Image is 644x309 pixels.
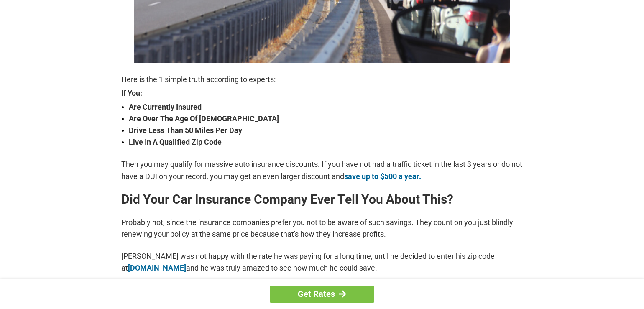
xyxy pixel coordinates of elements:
[128,263,186,272] a: [DOMAIN_NAME]
[121,250,523,274] p: [PERSON_NAME] was not happy with the rate he was paying for a long time, until he decided to ente...
[121,74,523,85] p: Here is the 1 simple truth according to experts:
[270,286,374,303] a: Get Rates
[121,158,523,182] p: Then you may qualify for massive auto insurance discounts. If you have not had a traffic ticket i...
[129,125,523,136] strong: Drive Less Than 50 Miles Per Day
[129,113,523,125] strong: Are Over The Age Of [DEMOGRAPHIC_DATA]
[121,217,523,240] p: Probably not, since the insurance companies prefer you not to be aware of such savings. They coun...
[121,193,523,206] h2: Did Your Car Insurance Company Ever Tell You About This?
[129,136,523,148] strong: Live In A Qualified Zip Code
[344,172,421,181] a: save up to $500 a year.
[129,101,523,113] strong: Are Currently Insured
[121,89,523,97] strong: If You:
